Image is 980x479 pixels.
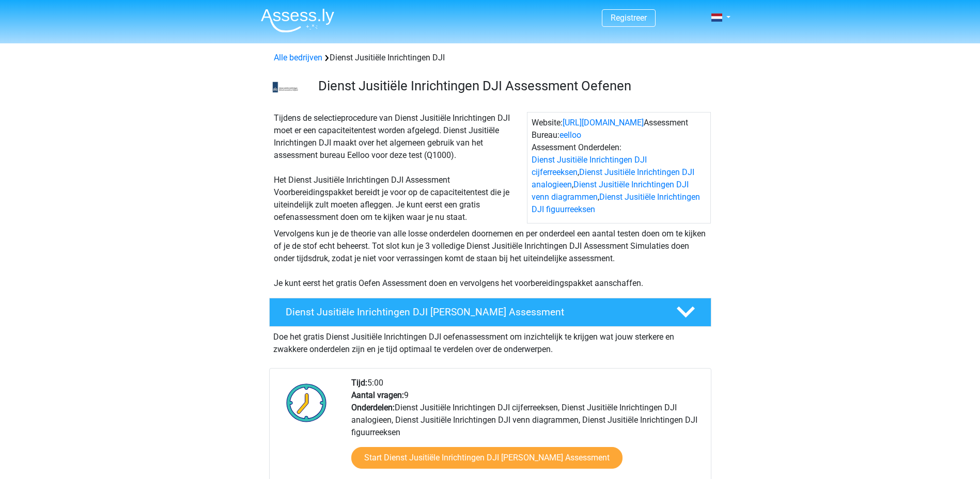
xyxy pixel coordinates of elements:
a: Start Dienst Jusitiële Inrichtingen DJI [PERSON_NAME] Assessment [351,447,623,469]
a: Dienst Jusitiële Inrichtingen DJI analogieen [532,167,694,189]
a: Dienst Jusitiële Inrichtingen DJI venn diagrammen [532,180,689,202]
div: Dienst Jusitiële Inrichtingen DJI [270,52,711,64]
div: Tijdens de selectieprocedure van Dienst Jusitiële Inrichtingen DJI moet er een capaciteitentest w... [270,112,527,223]
a: Dienst Jusitiële Inrichtingen DJI [PERSON_NAME] Assessment [265,298,715,327]
div: Vervolgens kun je de theorie van alle losse onderdelen doornemen en per onderdeel een aantal test... [270,228,711,290]
a: Registreer [611,13,647,23]
h4: Dienst Jusitiële Inrichtingen DJI [PERSON_NAME] Assessment [286,306,660,318]
img: Klok [281,377,333,428]
a: [URL][DOMAIN_NAME] [563,118,644,127]
h3: Dienst Jusitiële Inrichtingen DJI Assessment Oefenen [318,78,703,94]
div: Website: Assessment Bureau: Assessment Onderdelen: , , , [527,112,711,223]
b: Aantal vragen: [351,390,404,400]
div: Doe het gratis Dienst Jusitiële Inrichtingen DJI oefenassessment om inzichtelijk te krijgen wat j... [269,327,711,356]
b: Tijd: [351,378,367,388]
a: Dienst Jusitiële Inrichtingen DJI cijferreeksen [532,155,647,177]
a: Dienst Jusitiële Inrichtingen DJI figuurreeksen [532,192,700,214]
a: Alle bedrijven [274,53,322,62]
img: Assessly [261,8,334,33]
b: Onderdelen: [351,403,395,412]
a: eelloo [559,130,581,140]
